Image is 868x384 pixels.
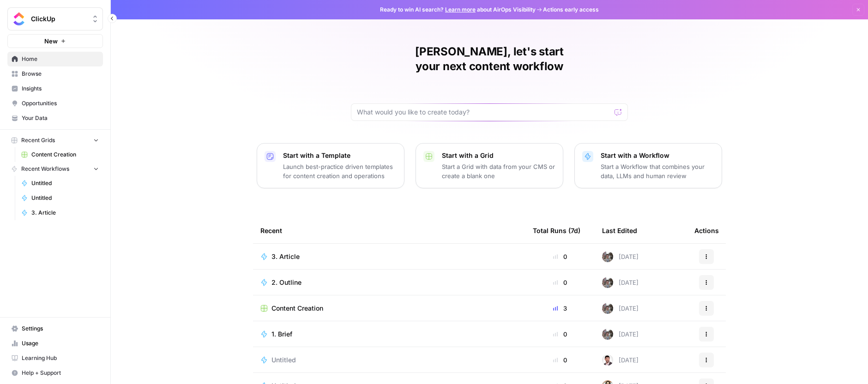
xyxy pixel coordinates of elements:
div: [DATE] [602,277,639,288]
a: Opportunities [7,96,103,111]
a: Insights [7,81,103,96]
a: 1. Brief [260,330,518,339]
a: Untitled [260,355,518,365]
div: 0 [533,355,587,365]
a: Content Creation [260,304,518,313]
span: Home [22,55,99,63]
button: Workspace: ClickUp [7,7,103,30]
span: Insights [22,84,99,93]
div: 0 [533,278,587,287]
img: vxdrpi22318rno09k7mucmo7dyaf [602,354,613,366]
a: Untitled [17,191,103,205]
span: Browse [22,70,99,78]
span: Opportunities [22,99,99,108]
a: Untitled [17,176,103,191]
div: 3 [533,304,587,313]
span: Settings [22,324,99,333]
a: 3. Article [17,205,103,220]
span: Untitled [31,179,99,187]
span: Usage [22,339,99,348]
a: Home [7,52,103,66]
div: Recent [260,218,518,243]
span: ClickUp [31,14,87,24]
span: Untitled [31,194,99,202]
img: a2mlt6f1nb2jhzcjxsuraj5rj4vi [602,329,613,340]
span: 2. Outline [271,278,301,287]
span: Content Creation [31,150,99,159]
span: 1. Brief [271,330,292,339]
a: Content Creation [17,147,103,162]
button: Start with a GridStart a Grid with data from your CMS or create a blank one [416,143,563,188]
span: New [44,36,58,46]
a: Your Data [7,111,103,126]
a: Learn more [445,6,476,13]
h1: [PERSON_NAME], let's start your next content workflow [351,44,628,74]
button: Recent Grids [7,133,103,147]
p: Start with a Workflow [601,151,714,160]
span: Your Data [22,114,99,122]
div: Actions [694,218,719,243]
p: Start a Workflow that combines your data, LLMs and human review [601,162,714,180]
img: a2mlt6f1nb2jhzcjxsuraj5rj4vi [602,277,613,288]
button: Start with a TemplateLaunch best-practice driven templates for content creation and operations [257,143,404,188]
span: 3. Article [31,209,99,217]
span: Recent Grids [21,136,55,144]
img: ClickUp Logo [11,11,27,27]
img: a2mlt6f1nb2jhzcjxsuraj5rj4vi [602,251,613,262]
div: [DATE] [602,354,639,366]
p: Start with a Template [283,151,397,160]
a: Browse [7,66,103,81]
span: Recent Workflows [21,165,69,173]
a: Usage [7,336,103,351]
div: 0 [533,330,587,339]
p: Start with a Grid [442,151,555,160]
span: Ready to win AI search? about AirOps Visibility [380,6,536,14]
a: Settings [7,321,103,336]
input: What would you like to create today? [357,108,611,117]
span: Help + Support [22,369,99,377]
button: Start with a WorkflowStart a Workflow that combines your data, LLMs and human review [574,143,722,188]
div: Total Runs (7d) [533,218,580,243]
button: Recent Workflows [7,162,103,176]
span: Content Creation [271,304,323,313]
a: 2. Outline [260,278,518,287]
p: Launch best-practice driven templates for content creation and operations [283,162,397,180]
div: Last Edited [602,218,637,243]
div: 0 [533,252,587,261]
div: [DATE] [602,251,639,262]
div: [DATE] [602,303,639,314]
div: [DATE] [602,329,639,340]
img: a2mlt6f1nb2jhzcjxsuraj5rj4vi [602,303,613,314]
span: 3. Article [271,252,300,261]
button: New [7,34,103,48]
a: Learning Hub [7,351,103,366]
span: Actions early access [543,6,599,14]
a: 3. Article [260,252,518,261]
span: Untitled [271,355,296,365]
button: Help + Support [7,366,103,380]
p: Start a Grid with data from your CMS or create a blank one [442,162,555,180]
span: Learning Hub [22,354,99,362]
